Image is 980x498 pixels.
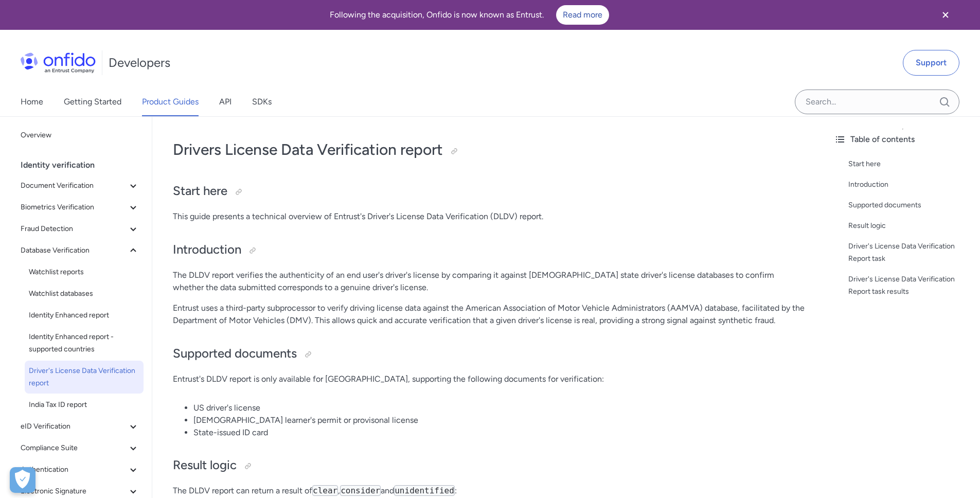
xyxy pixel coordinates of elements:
button: Biometrics Verification [16,197,144,218]
div: Identity verification [21,155,148,175]
button: Fraud Detection [16,219,144,239]
a: Identity Enhanced report - supported countries [25,327,144,360]
a: Driver's License Data Verification Report task results [848,273,972,298]
span: Overview [21,129,139,141]
button: Database Verification [16,240,144,261]
a: Support [903,50,959,76]
h2: Supported documents [173,345,805,363]
p: Entrust uses a third-party subprocessor to verify driving license data against the American Assoc... [173,302,805,327]
span: India Tax ID report [29,399,139,411]
a: Introduction [848,179,972,191]
li: US driver's license [193,402,805,414]
span: Electronic Signature [21,485,127,497]
a: Getting Started [64,87,121,116]
p: The DLDV report can return a result of , and : [173,485,805,497]
h1: Developers [109,55,170,71]
span: Watchlist databases [29,288,139,300]
li: [DEMOGRAPHIC_DATA] learner's permit or provisonal license [193,414,805,426]
a: Watchlist databases [25,283,144,304]
a: India Tax ID report [25,395,144,415]
h2: Start here [173,183,805,200]
input: Onfido search input field [795,90,959,114]
span: Identity Enhanced report [29,309,139,322]
p: The DLDV report verifies the authenticity of an end user's driver's license by comparing it again... [173,269,805,294]
div: Following the acquisition, Onfido is now known as Entrust. [12,5,926,25]
div: Cookie Preferences [10,467,35,493]
button: Close banner [926,2,965,28]
svg: Close banner [939,9,952,21]
a: Result logic [848,220,972,232]
a: SDKs [252,87,272,116]
button: Document Verification [16,175,144,196]
span: eID Verification [21,420,127,433]
a: Overview [16,125,144,146]
code: clear [312,485,338,496]
div: Table of contents [834,133,972,146]
span: Authentication [21,464,127,476]
a: Driver's License Data Verification report [25,361,144,394]
a: Driver's License Data Verification Report task [848,240,972,265]
button: Open Preferences [10,467,35,493]
button: Authentication [16,459,144,480]
span: Driver's License Data Verification report [29,365,139,389]
span: Biometrics Verification [21,201,127,214]
h2: Introduction [173,241,805,259]
a: Read more [556,5,609,25]
li: State-issued ID card [193,426,805,439]
span: Fraud Detection [21,223,127,235]
img: Onfido Logo [21,52,96,73]
a: Supported documents [848,199,972,211]
button: Compliance Suite [16,438,144,458]
span: Document Verification [21,180,127,192]
a: Watchlist reports [25,262,144,282]
a: Product Guides [142,87,199,116]
span: Identity Enhanced report - supported countries [29,331,139,355]
code: unidentified [394,485,455,496]
span: Watchlist reports [29,266,139,278]
p: Entrust's DLDV report is only available for [GEOGRAPHIC_DATA], supporting the following documents... [173,373,805,385]
span: Compliance Suite [21,442,127,454]
a: Identity Enhanced report [25,305,144,326]
a: Home [21,87,43,116]
h2: Result logic [173,457,805,474]
code: consider [340,485,381,496]
h1: Drivers License Data Verification report [173,139,805,160]
a: API [219,87,231,116]
button: eID Verification [16,416,144,437]
a: Start here [848,158,972,170]
span: Database Verification [21,244,127,257]
p: This guide presents a technical overview of Entrust's Driver's License Data Verification (DLDV) r... [173,210,805,223]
